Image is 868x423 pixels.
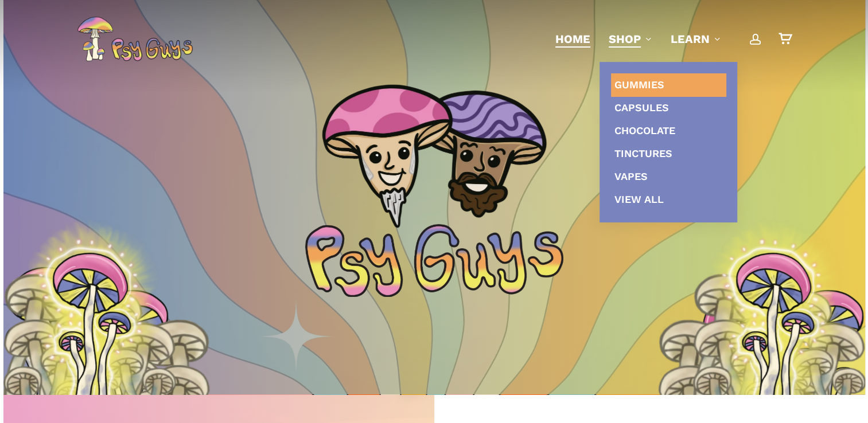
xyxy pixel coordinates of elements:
[614,147,672,159] span: Tinctures
[779,33,791,45] a: Cart
[611,96,726,119] a: Capsules
[555,32,590,46] span: Home
[77,16,193,62] img: PsyGuys
[614,79,664,91] span: Gummies
[611,165,726,188] a: Vapes
[614,193,664,205] span: View All
[611,73,726,96] a: Gummies
[614,101,669,113] span: Capsules
[671,31,721,47] a: Learn
[671,32,710,46] span: Learn
[555,31,590,47] a: Home
[614,124,675,136] span: Chocolate
[693,228,865,405] img: Illustration of a cluster of tall mushrooms with light caps and dark gills, viewed from below.
[320,69,549,241] img: PsyGuys Heads Logo
[704,217,847,423] img: Colorful psychedelic mushrooms with pink, blue, and yellow patterns on a glowing yellow background.
[614,170,648,182] span: Vapes
[305,224,563,297] img: Psychedelic PsyGuys Text Logo
[21,217,164,423] img: Colorful psychedelic mushrooms with pink, blue, and yellow patterns on a glowing yellow background.
[609,32,641,46] span: Shop
[609,31,652,47] a: Shop
[611,119,726,142] a: Chocolate
[611,142,726,165] a: Tinctures
[3,228,176,405] img: Illustration of a cluster of tall mushrooms with light caps and dark gills, viewed from below.
[611,188,726,211] a: View All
